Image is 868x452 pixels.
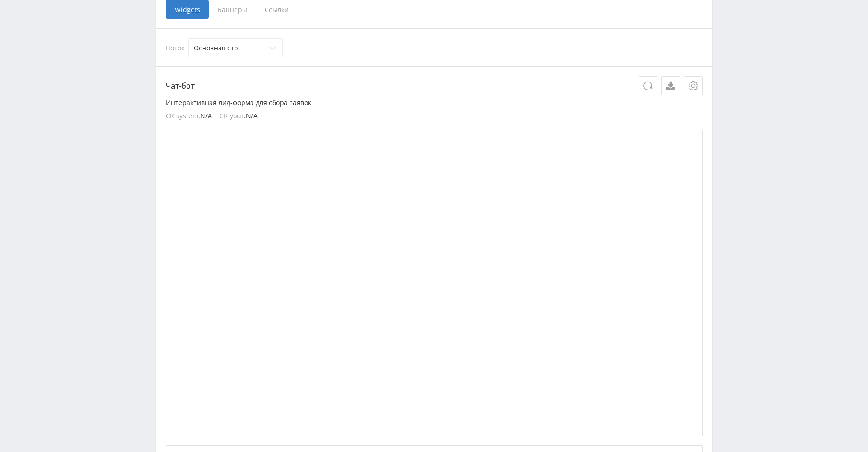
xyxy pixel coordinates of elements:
button: Обновить [639,76,657,95]
span: CR system [166,112,198,120]
p: Интерактивная лид-форма для сбора заявок [166,99,703,107]
li: : N/A [166,112,212,120]
p: Чат-бот [166,76,703,95]
button: Настройки [684,76,703,95]
div: Поток [166,38,703,57]
span: CR your [219,112,244,120]
a: Скачать [661,76,680,95]
li: : N/A [219,112,258,120]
